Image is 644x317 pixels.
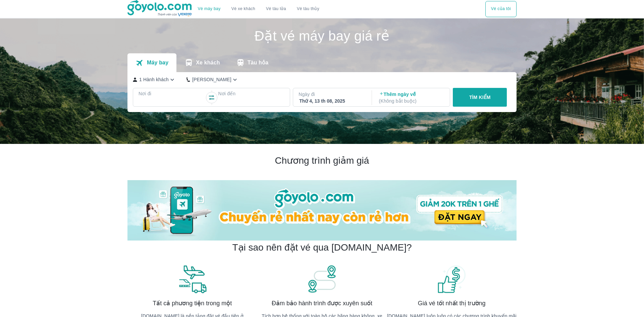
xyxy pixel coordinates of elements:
a: Vé máy bay [198,6,221,11]
a: Vé xe khách [231,6,255,11]
p: ( Không bắt buộc ) [379,98,444,104]
img: banner-home [127,180,517,241]
button: 1 Hành khách [133,76,176,83]
p: Tàu hỏa [248,59,269,66]
span: Giá vé tốt nhất thị trường [418,299,486,307]
div: choose transportation mode [485,1,517,17]
h2: Tại sao nên đặt vé qua [DOMAIN_NAME]? [232,242,412,254]
span: Tất cả phương tiện trong một [153,299,232,307]
span: Đảm bảo hành trình được xuyên suốt [272,299,372,307]
img: banner [177,264,207,294]
a: Vé tàu lửa [261,1,291,17]
img: banner [307,264,337,294]
p: Ngày đi [299,91,365,98]
h2: Chương trình giảm giá [127,155,517,167]
p: Xe khách [196,59,220,66]
button: Vé của tôi [485,1,517,17]
p: Nơi đi [139,90,205,97]
img: banner [437,264,467,294]
div: choose transportation mode [193,1,325,17]
button: [PERSON_NAME] [186,76,238,83]
p: Máy bay [147,59,168,66]
div: Thứ 4, 13 th 08, 2025 [299,98,364,104]
p: Nơi đến [218,90,284,97]
p: Thêm ngày về [379,91,444,104]
p: 1 Hành khách [139,76,169,83]
div: transportation tabs [127,53,276,72]
h1: Đặt vé máy bay giá rẻ [127,29,517,43]
p: [PERSON_NAME] [192,76,231,83]
button: Vé tàu thủy [291,1,325,17]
